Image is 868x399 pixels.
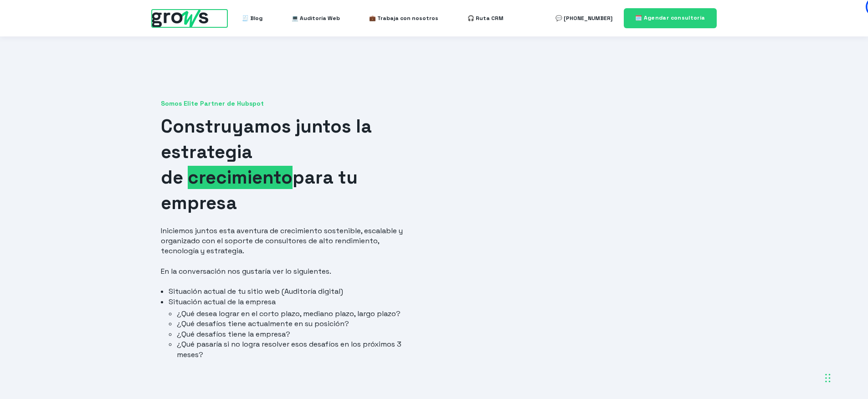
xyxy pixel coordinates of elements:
[369,9,438,27] a: 💼 Trabaja con nosotros
[161,114,418,216] h1: Construyamos juntos la estrategia de para tu empresa
[555,9,612,27] a: 💬 [PHONE_NUMBER]
[152,10,208,27] img: grows - hubspot
[177,339,418,360] li: ¿Qué pasaría si no logra resolver esos desafíos en los próximos 3 meses?
[635,14,705,21] span: 🗓️ Agendar consultoría
[242,9,262,27] a: 🧾 Blog
[825,364,831,392] div: Arrastrar
[169,286,418,297] li: Situación actual de tu sitio web (Auditoría digital)
[177,329,418,339] li: ¿Qué desafíos tiene la empresa?
[161,226,418,256] p: Iniciemos juntos esta aventura de crecimiento sostenible, escalable y organizado con el soporte d...
[704,271,868,399] div: Widget de chat
[292,9,340,27] a: 💻 Auditoría Web
[177,309,418,319] li: ¿Qué desea lograr en el corto plazo, mediano plazo, largo plazo?
[177,319,418,329] li: ¿Qué desafíos tiene actualmente en su posición?
[704,271,868,399] iframe: Chat Widget
[161,266,418,276] p: En la conversación nos gustaría ver lo siguientes.
[624,8,717,28] a: 🗓️ Agendar consultoría
[161,99,418,108] span: Somos Elite Partner de Hubspot
[467,9,503,27] a: 🎧 Ruta CRM
[188,166,293,189] span: crecimiento
[169,297,418,360] li: Situación actual de la empresa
